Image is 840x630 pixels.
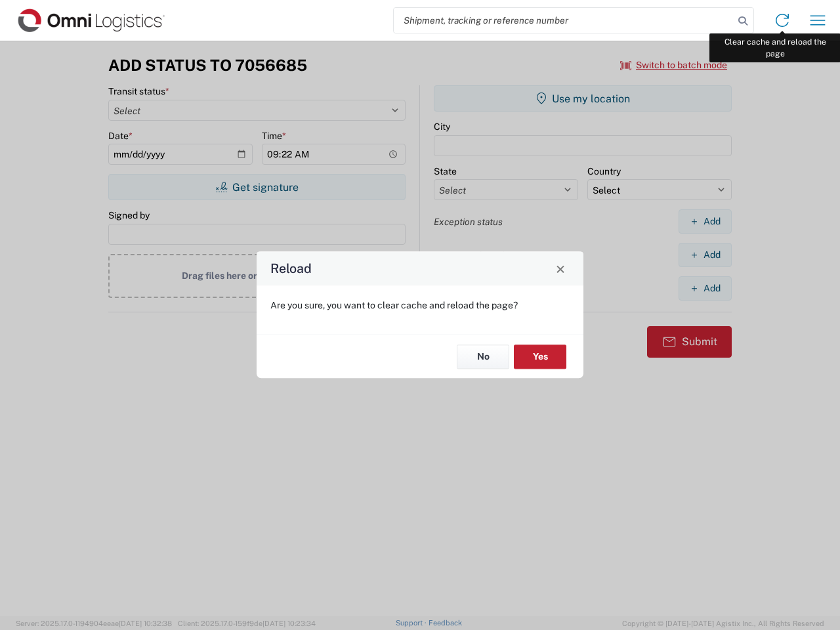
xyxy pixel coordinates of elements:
button: Yes [514,345,566,369]
button: No [457,345,509,369]
button: Close [551,259,570,278]
p: Are you sure, you want to clear cache and reload the page? [270,299,570,311]
h4: Reload [270,259,312,278]
input: Shipment, tracking or reference number [394,8,734,33]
